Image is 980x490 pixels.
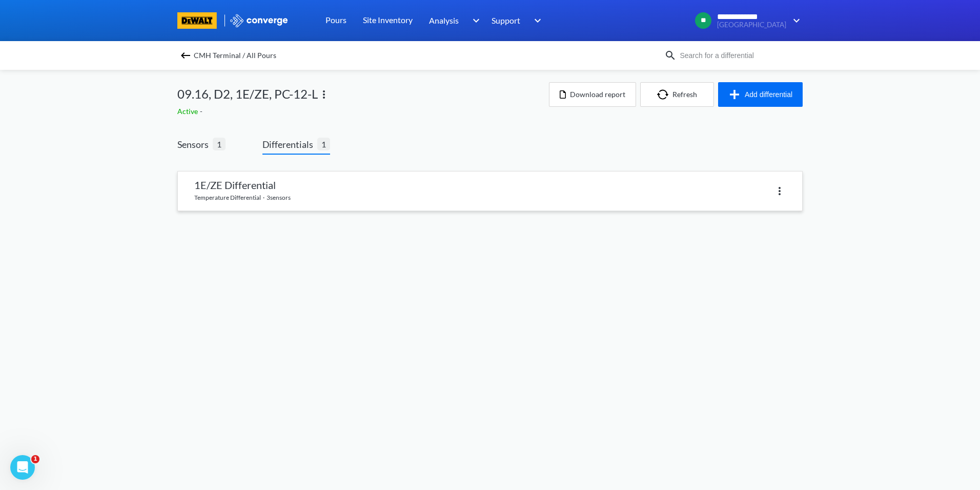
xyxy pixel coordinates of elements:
span: 09.16, D2, 1E/ZE, PC-12-L [177,84,318,104]
img: more.svg [318,88,330,101]
input: Search for a differential [677,50,801,61]
span: Support [492,14,520,27]
img: icon-plus.svg [728,88,745,101]
img: downArrow.svg [527,14,544,27]
button: Download report [549,82,636,107]
span: Active [177,107,200,116]
span: [GEOGRAPHIC_DATA] [717,21,786,29]
span: - [200,107,205,116]
span: Analysis [429,14,459,27]
img: icon-search.svg [664,49,677,62]
img: downArrow.svg [466,14,482,27]
img: backspace.svg [179,49,192,62]
img: icon-file.svg [560,90,566,99]
img: logo_ewhite.svg [229,14,289,27]
img: more.svg [773,185,786,197]
img: branding logo [177,12,217,29]
span: 1 [317,138,330,150]
button: Add differential [718,82,803,107]
span: Differentials [262,137,317,152]
iframe: Intercom live chat [10,455,35,480]
img: icon-refresh.svg [657,89,672,100]
span: 1 [31,455,39,463]
span: Sensors [177,137,213,152]
img: downArrow.svg [786,14,803,27]
span: 1 [213,138,226,150]
a: branding logo [177,12,229,29]
button: Refresh [640,82,714,107]
span: CMH Terminal / All Pours [194,48,276,63]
